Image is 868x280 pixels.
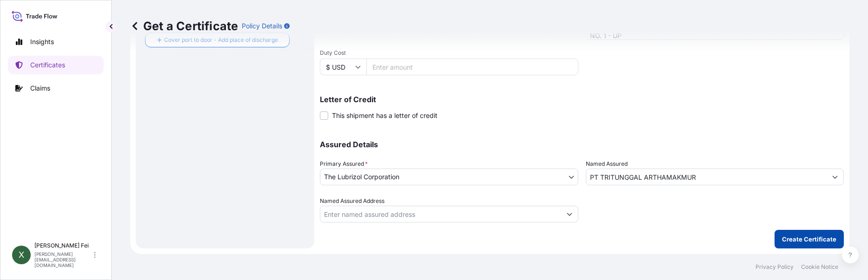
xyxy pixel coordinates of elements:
span: This shipment has a letter of credit [332,111,437,120]
p: Claims [30,84,50,93]
p: Certificates [30,60,65,70]
button: Show suggestions [827,169,843,185]
span: X [19,250,24,260]
p: Letter of Credit [320,96,844,103]
button: The Lubrizol Corporation [320,169,578,185]
a: Certificates [8,56,104,74]
input: Assured Name [586,169,827,185]
p: [PERSON_NAME][EMAIL_ADDRESS][DOMAIN_NAME] [34,251,92,268]
a: Claims [8,79,104,98]
span: The Lubrizol Corporation [324,172,399,182]
p: Get a Certificate [130,19,238,33]
a: Cookie Notice [801,263,838,271]
p: Create Certificate [782,234,836,244]
p: Assured Details [320,141,844,148]
label: Named Assured [586,159,628,169]
span: Duty Cost [320,49,578,57]
span: Primary Assured [320,159,368,169]
a: Insights [8,33,104,51]
a: Privacy Policy [755,263,794,271]
input: Named Assured Address [320,206,561,222]
label: Named Assured Address [320,196,384,206]
p: Insights [30,37,54,46]
button: Show suggestions [561,206,578,222]
p: Policy Details [242,21,282,31]
input: Enter amount [366,59,578,75]
p: [PERSON_NAME] Fei [34,242,92,249]
button: Create Certificate [775,230,844,248]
